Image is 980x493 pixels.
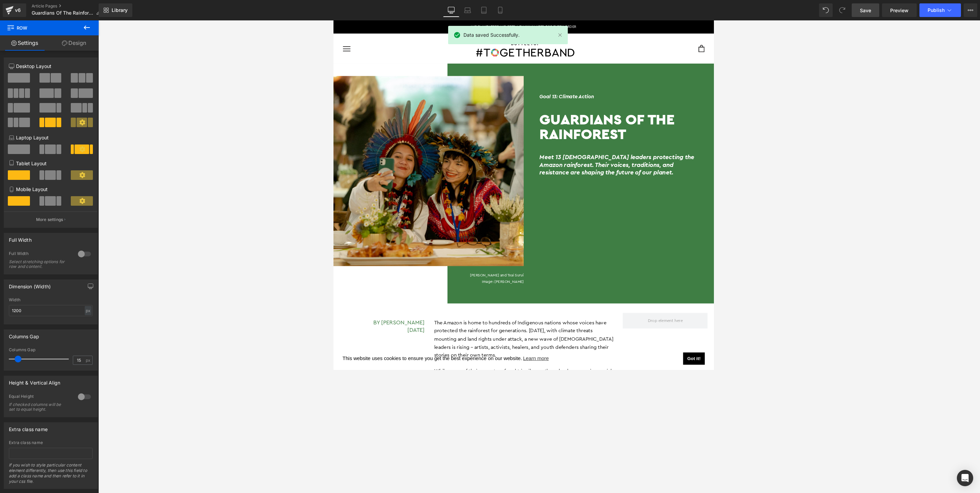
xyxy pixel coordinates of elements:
[860,7,871,14] span: Save
[112,7,128,13] span: Library
[443,3,459,17] a: Desktop
[14,6,22,15] div: v6
[7,323,99,339] h5: By [PERSON_NAME] [DATE]
[32,3,106,9] a: Article Pages
[9,402,70,412] div: If checked columns will be set to equal height.
[928,7,945,13] span: Publish
[9,376,60,386] div: Height & Vertical Align
[9,347,93,352] div: Columns Gap
[49,35,99,51] a: Design
[7,20,75,35] span: Row
[9,251,71,258] div: Full Width
[223,99,395,131] h1: Guardians Of The Rainforest
[153,20,262,40] img: #TOGETHERBAND
[99,3,132,17] a: New Library
[9,330,39,339] div: Columns Gap
[9,186,93,193] p: Mobile Layout
[964,3,977,17] button: More
[882,3,917,17] a: Preview
[85,306,92,315] div: px
[463,31,520,39] span: Data saved Successfully.
[459,3,476,17] a: Laptop
[492,3,508,17] a: Mobile
[9,134,93,141] p: Laptop Layout
[919,3,961,17] button: Publish
[86,358,92,362] span: px
[5,4,407,10] p: We plant a tree and feed a family in need for every order
[109,375,303,428] p: While many of their ancestors fought in silence, these leaders are using social media, art, and p...
[9,297,93,302] div: Width
[223,80,395,85] h6: Goal 13: Climate Action
[9,160,93,167] p: Tablet Layout
[109,323,303,367] p: The Amazon is home to hundreds of Indigenous nations whose voices have protected the rainforest f...
[957,470,973,486] div: Open Intercom Messenger
[3,3,26,17] a: v6
[4,211,97,227] button: More settings
[9,233,32,243] div: Full Width
[9,440,93,445] div: Extra class name
[36,217,63,223] p: More settings
[395,27,402,35] a: cart
[9,259,70,269] div: Select stretching options for row and content.
[223,144,395,169] h2: Meet 13 [DEMOGRAPHIC_DATA] leaders protecting the Amazon rainforest. Their voices, traditions, an...
[9,394,71,401] div: Equal Height
[32,10,93,16] span: Guardians Of The Rainforest
[819,3,833,17] button: Undo
[9,462,93,489] div: If you wish to style particular content element differently, then use this field to add a class n...
[9,305,93,316] input: auto
[890,7,909,14] span: Preview
[835,3,849,17] button: Redo
[9,63,93,70] p: Desktop Layout
[476,3,492,17] a: Tablet
[9,423,48,432] div: Extra class name
[9,280,51,289] div: Dimension (Width)
[10,28,18,34] button: Open navigation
